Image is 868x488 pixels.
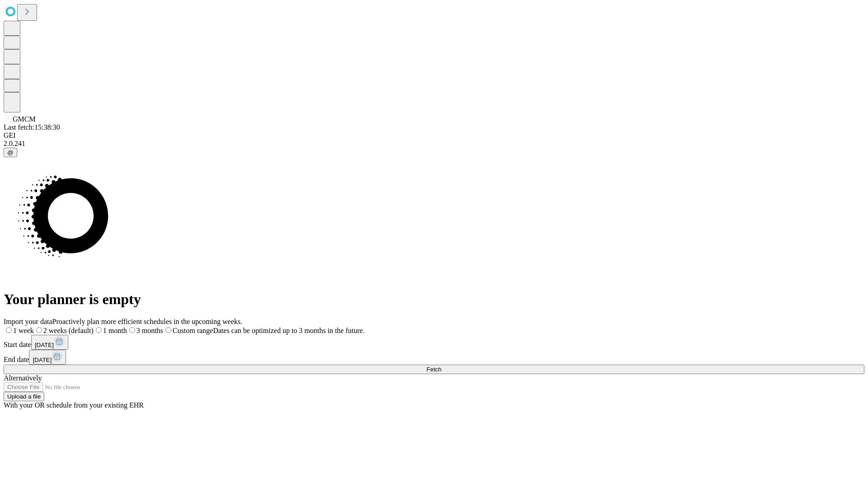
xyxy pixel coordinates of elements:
[36,327,42,333] input: 2 weeks (default)
[4,291,864,308] h1: Your planner is empty
[33,357,52,363] span: [DATE]
[137,327,163,334] span: 3 months
[52,318,242,325] span: Proactively plan more efficient schedules in the upcoming weeks.
[4,401,144,409] span: With your OR schedule from your existing EHR
[4,365,864,374] button: Fetch
[31,335,68,350] button: [DATE]
[426,366,441,373] span: Fetch
[4,123,60,131] span: Last fetch: 15:38:30
[29,350,66,365] button: [DATE]
[103,327,127,334] span: 1 month
[13,115,36,123] span: GMCM
[96,327,102,333] input: 1 month
[43,327,94,334] span: 2 weeks (default)
[4,148,17,157] button: @
[35,342,54,348] span: [DATE]
[13,327,34,334] span: 1 week
[213,327,364,334] span: Dates can be optimized up to 3 months in the future.
[4,140,864,148] div: 2.0.241
[4,350,864,365] div: End date
[129,327,135,333] input: 3 months
[4,131,864,140] div: GEI
[4,335,864,350] div: Start date
[6,327,12,333] input: 1 week
[165,327,171,333] input: Custom rangeDates can be optimized up to 3 months in the future.
[4,318,52,325] span: Import your data
[4,392,44,401] button: Upload a file
[173,327,213,334] span: Custom range
[7,149,14,156] span: @
[4,374,42,382] span: Alternatively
